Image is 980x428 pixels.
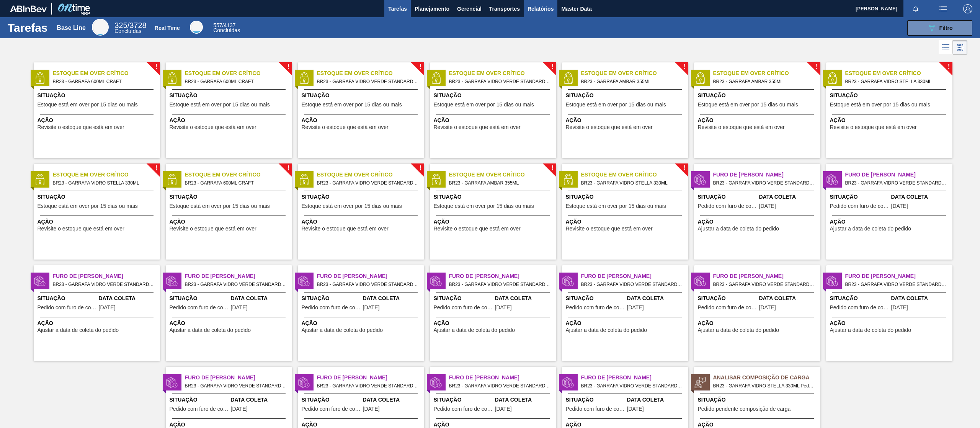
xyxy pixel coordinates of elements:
[419,64,421,70] span: !
[231,406,248,412] span: 24/09/2025
[53,171,160,179] span: Estoque em Over Crítico
[713,272,820,280] span: Furo de Coleta
[698,102,798,108] span: Estoque está em over por 15 dias ou mais
[528,4,554,13] span: Relatórios
[434,294,493,302] span: Situação
[38,218,158,226] span: Ação
[298,275,310,287] img: status
[53,179,154,187] span: BR23 - GARRAFA VIDRO STELLA 330ML
[561,4,591,13] span: Master Data
[683,64,686,70] span: !
[363,305,380,310] span: 25/09/2025
[759,294,818,302] span: Data Coleta
[302,203,402,209] span: Estoque está em over por 15 dias ou mais
[698,406,791,412] span: Pedido pendente composição de carga
[566,218,686,226] span: Ação
[566,102,666,108] span: Estoque está em over por 15 dias ou mais
[302,102,402,108] span: Estoque está em over por 15 dias ou mais
[449,374,556,382] span: Furo de Coleta
[566,406,625,412] span: Pedido com furo de coleta
[170,305,229,310] span: Pedido com furo de coleta
[170,193,290,201] span: Situação
[826,72,838,84] img: status
[713,179,814,187] span: BR23 - GARRAFA VIDRO VERDE STANDARD 600ML Pedido - 2032818
[891,305,908,310] span: 23/09/2025
[495,305,512,310] span: 25/09/2025
[287,165,289,171] span: !
[38,203,138,209] span: Estoque está em over por 15 dias ou mais
[698,305,757,310] span: Pedido com furo de coleta
[683,165,686,171] span: !
[185,272,292,280] span: Furo de Coleta
[698,226,779,232] span: Ajustar a data de coleta do pedido
[114,22,146,34] div: Base Line
[317,69,424,77] span: Estoque em Over Crítico
[551,165,554,171] span: !
[99,305,116,310] span: 23/09/2025
[566,124,653,130] span: Revisite o estoque que está em over
[713,280,814,289] span: BR23 - GARRAFA VIDRO VERDE STANDARD 600ML Pedido - 2034493
[939,40,953,55] div: Visão em Lista
[302,116,422,124] span: Ação
[830,91,951,100] span: Situação
[114,21,127,29] span: 325
[317,374,424,382] span: Furo de Coleta
[434,327,515,333] span: Ajustar a data de coleta do pedido
[698,193,757,201] span: Situação
[231,396,290,404] span: Data Coleta
[34,174,46,185] img: status
[845,272,952,280] span: Furo de Coleta
[759,193,818,201] span: Data Coleta
[38,124,124,130] span: Revisite o estoque que está em over
[213,27,240,33] span: Concluídas
[449,382,550,390] span: BR23 - GARRAFA VIDRO VERDE STANDARD 600ML Pedido - 2034497
[434,193,554,201] span: Situação
[298,174,310,185] img: status
[694,72,706,84] img: status
[430,377,442,388] img: status
[698,294,757,302] span: Situação
[449,272,556,280] span: Furo de Coleta
[489,4,520,13] span: Transportes
[830,305,889,310] span: Pedido com furo de coleta
[566,91,686,100] span: Situação
[434,396,493,404] span: Situação
[302,193,422,201] span: Situação
[317,382,418,390] span: BR23 - GARRAFA VIDRO VERDE STANDARD 600ML Pedido - 2034496
[166,72,178,84] img: status
[317,272,424,280] span: Furo de Coleta
[694,377,706,388] img: status
[317,179,418,187] span: BR23 - GARRAFA VIDRO VERDE STANDARD 600ML
[38,116,158,124] span: Ação
[698,396,818,404] span: Situação
[495,406,512,412] span: 24/09/2025
[213,22,235,28] span: / 4137
[826,275,838,287] img: status
[185,77,286,86] span: BR23 - GARRAFA 600ML CRAFT
[185,374,292,382] span: Furo de Coleta
[581,77,682,86] span: BR23 - GARRAFA AMBAR 355ML
[430,174,442,185] img: status
[830,226,911,232] span: Ajustar a data de coleta do pedido
[434,319,554,327] span: Ação
[830,102,930,108] span: Estoque está em over por 15 dias ou mais
[170,406,229,412] span: Pedido com furo de coleta
[170,327,251,333] span: Ajustar a data de coleta do pedido
[38,294,97,302] span: Situação
[845,69,952,77] span: Estoque em Over Crítico
[495,294,554,302] span: Data Coleta
[627,406,644,412] span: 24/09/2025
[185,69,292,77] span: Estoque em Over Crítico
[698,319,818,327] span: Ação
[830,116,951,124] span: Ação
[581,272,688,280] span: Furo de Coleta
[53,280,154,289] span: BR23 - GARRAFA VIDRO VERDE STANDARD 600ML Pedido - 2034492
[185,382,286,390] span: BR23 - GARRAFA VIDRO VERDE STANDARD 600ML Pedido - 2034495
[566,203,666,209] span: Estoque está em over por 15 dias ou mais
[830,203,889,209] span: Pedido com furo de coleta
[698,203,757,209] span: Pedido com furo de coleta
[581,69,688,77] span: Estoque em Over Crítico
[302,396,361,404] span: Situação
[566,226,653,232] span: Revisite o estoque que está em over
[53,77,154,86] span: BR23 - GARRAFA 600ML CRAFT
